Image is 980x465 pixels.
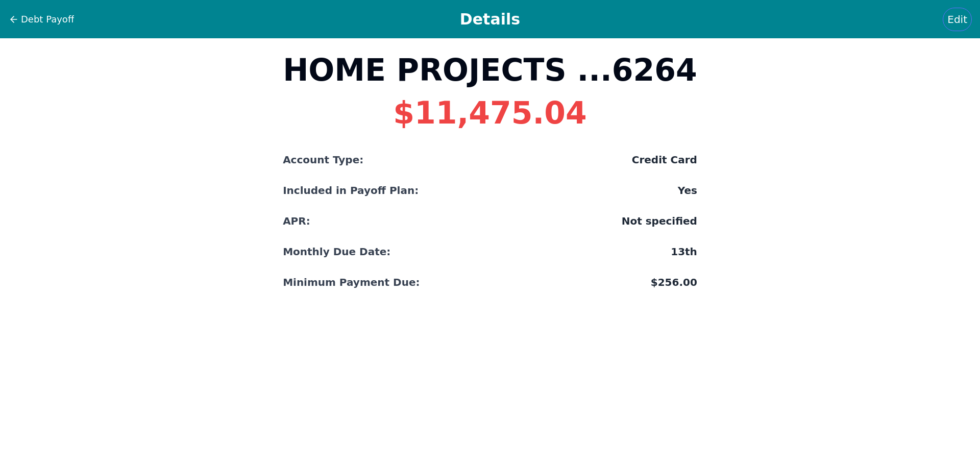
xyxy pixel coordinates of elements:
[943,8,972,31] button: Edit
[393,97,587,128] div: $11,475.04
[283,244,390,259] span: Monthly Due Date:
[283,214,310,228] span: APR:
[622,214,697,228] span: Not specified
[678,183,697,198] span: Yes
[651,275,697,289] span: $256.00
[283,275,420,289] span: Minimum Payment Due:
[8,12,75,27] button: Debt Payoff
[947,12,967,27] span: Edit
[21,12,74,27] span: Debt Payoff
[632,153,697,167] span: Credit Card
[283,183,419,198] span: Included in Payoff Plan:
[671,244,697,259] span: 13th
[283,55,697,85] h2: HOME PROJECTS ...6264
[63,10,917,29] h1: Details
[283,153,363,167] span: Account Type:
